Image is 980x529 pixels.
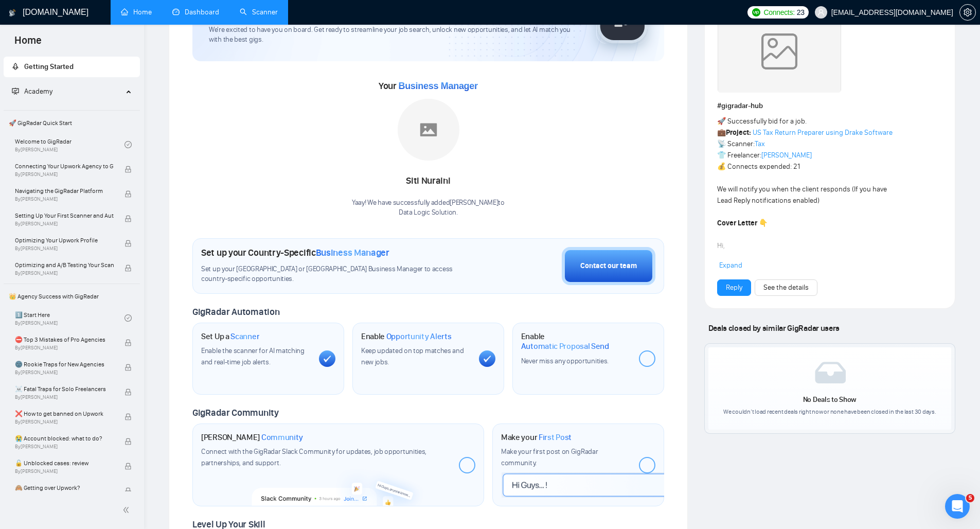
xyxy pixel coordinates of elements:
span: lock [124,438,132,445]
a: US Tax Return Preparer using Drake Software [753,128,893,137]
span: lock [124,215,132,222]
span: lock [124,264,132,272]
img: upwork-logo.png [752,8,760,16]
a: Reply [726,282,742,293]
span: fund-projection-screen [12,87,19,95]
button: Reply [717,279,751,296]
p: Data Logic Solution . [352,208,505,218]
span: check-circle [124,141,132,148]
h1: Enable [521,331,631,351]
span: 23 [797,7,805,18]
span: 🚀 GigRadar Quick Start [5,113,139,133]
span: Keep updated on top matches and new jobs. [361,346,464,366]
a: 1️⃣ Start HereBy[PERSON_NAME] [15,307,124,329]
span: Make your first post on GigRadar community. [501,447,598,467]
span: Connects: [763,7,794,18]
span: Deals closed by similar GigRadar users [704,319,844,337]
span: Opportunity Alerts [386,331,452,342]
strong: Project: [726,128,751,137]
span: rocket [12,63,19,70]
span: We're excited to have you on board. Get ready to streamline your job search, unlock new opportuni... [209,25,580,45]
span: lock [124,339,132,346]
span: By [PERSON_NAME] [15,369,114,376]
span: By [PERSON_NAME] [15,245,114,252]
span: Never miss any opportunities. [521,357,609,365]
span: Optimizing and A/B Testing Your Scanner for Better Results [15,260,114,270]
span: 5 [966,494,974,502]
span: lock [124,487,132,495]
span: Academy [24,87,52,96]
span: lock [124,463,132,470]
span: By [PERSON_NAME] [15,171,114,178]
span: By [PERSON_NAME] [15,394,114,400]
a: Tax [755,139,765,148]
span: 🔓 Unblocked cases: review [15,458,114,468]
span: ⛔ Top 3 Mistakes of Pro Agencies [15,334,114,345]
a: Welcome to GigRadarBy[PERSON_NAME] [15,133,124,156]
a: searchScanner [240,8,278,16]
h1: Set up your Country-Specific [201,247,389,258]
h1: Enable [361,331,452,342]
span: Home [6,33,50,55]
span: By [PERSON_NAME] [15,345,114,351]
button: Contact our team [562,247,655,285]
span: First Post [539,432,572,443]
span: check-circle [124,314,132,322]
a: homeHome [121,8,152,16]
span: setting [960,8,975,16]
span: GigRadar Automation [192,306,279,318]
strong: Cover Letter 👇 [717,219,768,227]
span: By [PERSON_NAME] [15,419,114,425]
span: Optimizing Your Upwork Profile [15,235,114,245]
div: Yaay! We have successfully added [PERSON_NAME] to [352,198,505,218]
span: lock [124,364,132,371]
span: Connecting Your Upwork Agency to GigRadar [15,161,114,171]
h1: [PERSON_NAME] [201,432,303,443]
span: 🙈 Getting over Upwork? [15,483,114,493]
span: Setting Up Your First Scanner and Auto-Bidder [15,210,114,221]
span: By [PERSON_NAME] [15,444,114,450]
span: No Deals to Show [803,395,857,404]
img: slackcommunity-bg.png [252,464,426,506]
span: Set up your [GEOGRAPHIC_DATA] or [GEOGRAPHIC_DATA] Business Manager to access country-specific op... [201,264,474,284]
span: By [PERSON_NAME] [15,196,114,202]
span: Your [379,80,478,92]
button: setting [959,4,976,21]
a: setting [959,8,976,16]
img: placeholder.png [398,99,459,161]
h1: # gigradar-hub [717,100,942,112]
li: Getting Started [4,57,140,77]
span: lock [124,413,132,420]
a: dashboardDashboard [172,8,219,16]
span: By [PERSON_NAME] [15,270,114,276]
span: 😭 Account blocked: what to do? [15,433,114,444]
a: See the details [763,282,809,293]
span: ☠️ Fatal Traps for Solo Freelancers [15,384,114,394]
span: lock [124,389,132,396]
span: Community [261,432,303,443]
a: [PERSON_NAME] [761,151,812,160]
iframe: Intercom live chat [945,494,970,519]
span: By [PERSON_NAME] [15,468,114,474]
span: 👑 Agency Success with GigRadar [5,286,139,307]
span: lock [124,240,132,247]
img: weqQh+iSagEgQAAAABJRU5ErkJggg== [718,10,841,93]
div: Siti Nuraini [352,172,505,190]
span: Business Manager [398,81,477,91]
img: empty-box [815,362,846,383]
span: By [PERSON_NAME] [15,221,114,227]
div: Contact our team [580,260,637,272]
span: lock [124,166,132,173]
h1: Make your [501,432,572,443]
span: Getting Started [24,62,74,71]
span: Connect with the GigRadar Slack Community for updates, job opportunities, partnerships, and support. [201,447,426,467]
button: See the details [755,279,817,296]
span: Enable the scanner for AI matching and real-time job alerts. [201,346,305,366]
span: Academy [12,87,52,96]
span: Navigating the GigRadar Platform [15,186,114,196]
h1: Set Up a [201,331,259,342]
span: We couldn’t load recent deals right now or none have been closed in the last 30 days. [723,408,936,415]
span: lock [124,190,132,198]
span: Business Manager [316,247,389,258]
span: Expand [719,261,742,270]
